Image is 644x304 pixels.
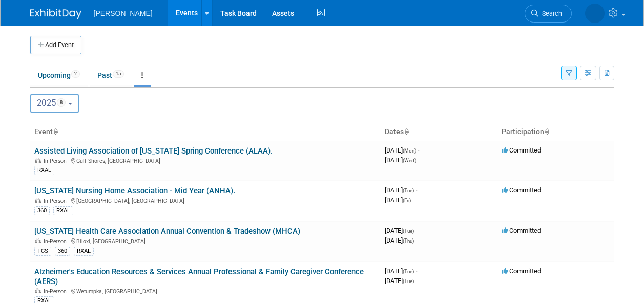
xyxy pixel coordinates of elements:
img: In-Person Event [35,238,41,243]
a: Sort by Start Date [404,127,409,136]
div: RXAL [74,247,94,256]
span: [PERSON_NAME] [94,9,153,17]
span: 2 [71,70,80,78]
span: Search [538,10,562,17]
span: [DATE] [385,277,414,285]
a: Sort by Participation Type [544,127,549,136]
span: [DATE] [385,186,417,194]
div: Gulf Shores, [GEOGRAPHIC_DATA] [34,156,377,164]
span: Committed [502,267,541,275]
span: - [418,146,419,154]
span: - [416,186,417,194]
a: Alzheimer's Education Resources & Services Annual Professional & Family Caregiver Conference (AERS) [34,267,364,286]
div: 360 [55,247,70,256]
img: ExhibitDay [30,9,81,19]
span: [DATE] [385,146,419,154]
span: [DATE] [385,196,411,204]
span: 2025 [37,98,66,108]
div: RXAL [34,166,54,175]
span: Committed [502,146,541,154]
span: (Fri) [403,198,411,203]
span: (Wed) [403,158,416,163]
span: [DATE] [385,156,416,164]
th: Event [30,123,381,141]
span: In-Person [44,158,70,164]
a: [US_STATE] Nursing Home Association - Mid Year (ANHA). [34,186,235,196]
a: Upcoming2 [30,66,88,85]
div: RXAL [53,206,73,215]
span: (Tue) [403,278,414,284]
span: Committed [502,186,541,194]
span: (Mon) [403,148,416,154]
img: In-Person Event [35,158,41,163]
span: [DATE] [385,267,417,275]
div: Wetumpka, [GEOGRAPHIC_DATA] [34,287,377,295]
span: (Tue) [403,228,414,234]
span: (Thu) [403,238,414,244]
img: In-Person Event [35,288,41,293]
span: (Tue) [403,188,414,193]
a: Search [525,5,572,23]
a: Assisted Living Association of [US_STATE] Spring Conference (ALAA). [34,146,273,156]
button: Add Event [30,36,81,54]
span: - [416,267,417,275]
span: 15 [113,70,124,78]
span: In-Person [44,288,70,295]
span: [DATE] [385,227,417,234]
div: Biloxi, [GEOGRAPHIC_DATA] [34,236,377,245]
span: - [416,227,417,234]
span: In-Person [44,198,70,204]
a: Past15 [90,66,132,85]
div: [GEOGRAPHIC_DATA], [GEOGRAPHIC_DATA] [34,196,377,204]
div: TCS [34,247,51,256]
span: 8 [57,98,66,107]
img: Amber Vincent [585,4,605,23]
th: Participation [497,123,614,141]
span: (Tue) [403,269,414,274]
a: Sort by Event Name [53,127,58,136]
span: Committed [502,227,541,234]
div: 360 [34,206,50,215]
a: [US_STATE] Health Care Association Annual Convention & Tradeshow (MHCA) [34,227,300,236]
img: In-Person Event [35,198,41,203]
span: In-Person [44,238,70,245]
button: 20258 [30,94,79,113]
span: [DATE] [385,236,414,244]
th: Dates [381,123,497,141]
